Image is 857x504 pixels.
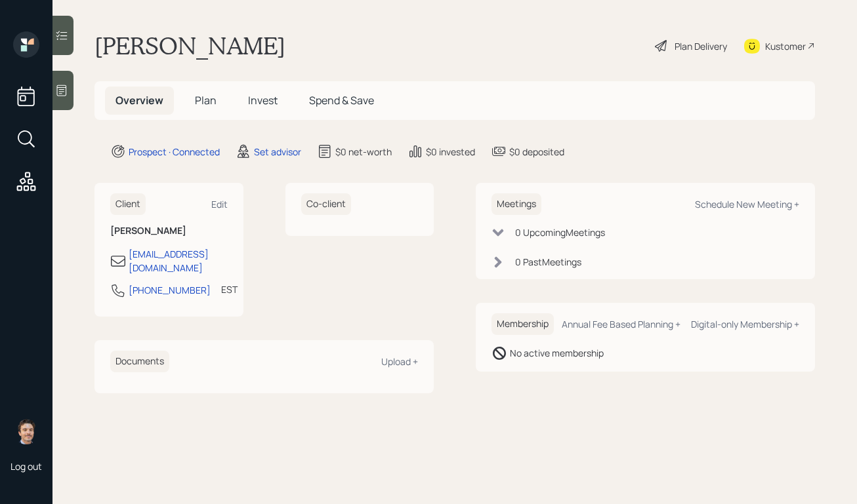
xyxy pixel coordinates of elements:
div: EST [221,282,238,296]
div: Set advisor [254,145,301,159]
h6: Documents [110,351,169,372]
div: Prospect · Connected [129,145,220,159]
h6: Meetings [491,193,541,215]
div: No active membership [510,346,604,360]
h6: Client [110,193,146,215]
span: Invest [248,93,278,107]
div: $0 invested [426,145,475,159]
h6: Co-client [301,193,351,215]
div: $0 net-worth [335,145,392,159]
div: Schedule New Meeting + [695,198,799,210]
div: Plan Delivery [675,39,727,53]
span: Spend & Save [309,93,374,107]
div: Log out [10,460,42,473]
div: $0 deposited [509,145,564,159]
h6: Membership [491,313,554,335]
div: 0 Upcoming Meeting s [515,225,605,239]
div: Digital-only Membership + [691,318,799,330]
div: [PHONE_NUMBER] [129,283,211,297]
div: Annual Fee Based Planning + [562,318,680,330]
span: Plan [195,93,217,107]
div: Kustomer [765,39,806,53]
h1: [PERSON_NAME] [94,31,285,60]
h6: [PERSON_NAME] [110,225,228,237]
img: robby-grisanti-headshot.png [13,418,39,444]
span: Overview [115,93,163,107]
div: Edit [211,198,228,210]
div: Upload + [381,355,418,368]
div: [EMAIL_ADDRESS][DOMAIN_NAME] [129,247,228,275]
div: 0 Past Meeting s [515,255,581,269]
